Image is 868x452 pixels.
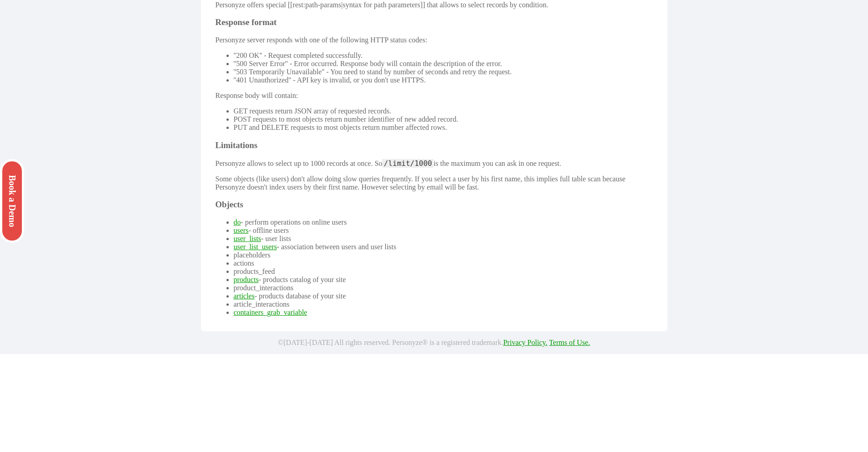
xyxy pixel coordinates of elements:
p: Personyze offers special [[rest:path-params|syntax for path parameters]] that allows to select re... [216,1,653,9]
li: - products database of your site [234,292,653,300]
h3: Limitations [216,140,653,150]
a: Privacy Policy. [503,339,547,346]
a: user_lists [234,235,261,242]
li: POST requests to most objects return number identifier of new added record. [234,115,653,123]
h3: Response format [216,17,653,27]
a: Terms of Use. [549,339,590,346]
li: - association between users and user lists [234,243,653,251]
li: ''200 OK'' - Request completed successfully. [234,51,653,60]
li: products_feed [234,267,653,276]
a: user_list_users [234,243,277,251]
li: - products catalog of your site [234,276,653,284]
a: articles [234,292,255,300]
h3: Objects [216,200,653,210]
center: ©[DATE]-[DATE] All rights reserved. Personyze® is a registered trademark. [271,331,597,354]
li: ''503 Temporarily Unavailable'' - You need to stand by number of seconds and retry the request. [234,68,653,76]
a: do [234,218,241,226]
p: Personyze server responds with one of the following HTTP status codes: [216,36,653,44]
li: actions [234,259,653,267]
a: users [234,226,249,234]
a: products [234,276,259,283]
li: placeholders [234,251,653,259]
code: /limit/1000 [382,159,433,168]
p: Some objects (like users) don't allow doing slow queries frequently. If you select a user by his ... [216,175,653,191]
li: - user lists [234,235,653,243]
li: article_interactions [234,300,653,308]
li: GET requests return JSON array of requested records. [234,107,653,115]
a: containers_grab_variable [234,308,308,316]
li: PUT and DELETE requests to most objects return number affected rows. [234,123,653,132]
p: Personyze allows to select up to 1000 records at once. So is the maximum you can ask in one request. [216,159,653,168]
li: product_interactions [234,284,653,292]
li: ''500 Server Error'' - Error occurred. Response body will contain the description of the error. [234,60,653,68]
li: ''401 Unauthorized'' - API key is invalid, or you don't use HTTPS. [234,76,653,84]
li: - perform operations on online users [234,218,653,226]
p: Response body will contain: [216,92,653,100]
li: - offline users [234,226,653,235]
